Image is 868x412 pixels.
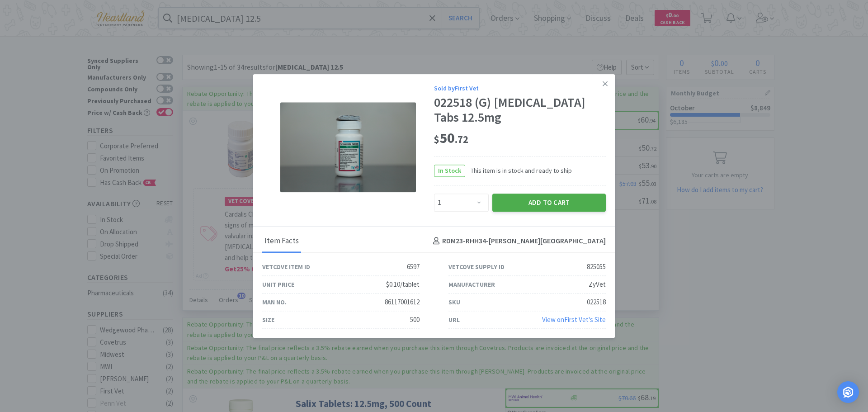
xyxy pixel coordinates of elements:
img: eea393388190402ea0891f8b50a317af_825055.jpeg [280,102,416,193]
div: Vetcove Supply ID [448,262,505,272]
span: In Stock [434,165,465,176]
a: View onFirst Vet's Site [542,315,606,324]
span: $ [434,133,439,146]
div: 022518 (G) [MEDICAL_DATA] Tabs 12.5mg [434,95,606,125]
div: URL [448,315,460,325]
div: 86117001612 [385,297,420,308]
div: 500 [410,314,420,325]
div: 825055 [587,261,606,272]
span: 50 [434,129,468,147]
div: Man No. [262,297,287,307]
div: Unit Price [262,279,294,289]
span: This item is in stock and ready to ship [465,166,572,175]
div: Item Facts [262,230,301,253]
div: 022518 [587,297,606,308]
div: Sold by First Vet [434,83,606,93]
div: Vetcove Item ID [262,262,310,272]
div: $0.10/tablet [386,279,420,290]
button: Add to Cart [492,194,606,212]
div: Manufacturer [448,279,495,289]
span: . 72 [455,133,468,146]
div: Size [262,315,274,325]
div: SKU [448,297,460,307]
div: ZyVet [589,279,606,290]
div: Open Intercom Messenger [837,381,859,403]
div: 6597 [407,261,420,272]
h4: RDM23-RHH34 - [PERSON_NAME][GEOGRAPHIC_DATA] [429,236,606,247]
